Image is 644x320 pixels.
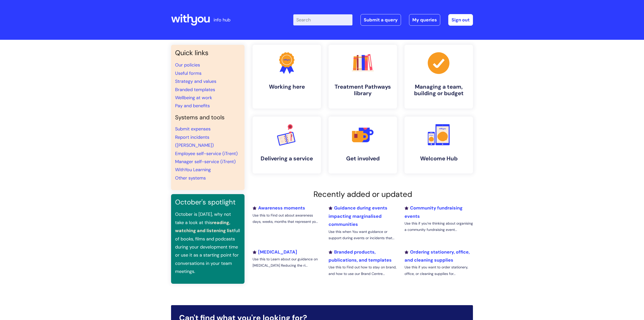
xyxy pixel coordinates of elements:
a: Community fundraising events [405,205,463,219]
a: Get involved [329,117,397,173]
p: Use this to Learn about our guidance on [MEDICAL_DATA] Reducing the ri... [253,256,321,269]
p: Use this if you’re thinking about organising a community fundraising event... [405,220,473,233]
a: Awareness moments [253,205,305,211]
a: Pay and benefits [175,103,210,109]
input: Search [293,14,352,25]
p: October is [DATE], why not take a look at this full of books, films and podcasts during your deve... [175,210,240,275]
h2: Recently added or updated [253,190,473,199]
h3: October's spotlight [175,198,240,206]
a: Other systems [175,175,206,181]
a: Delivering a service [253,117,321,173]
h4: Working here [257,84,317,90]
p: info hub [214,16,230,24]
a: Sign out [448,14,473,26]
h4: Managing a team, building or budget [409,84,469,97]
a: Working here [253,45,321,109]
a: Our policies [175,62,200,68]
a: Wellbeing at work [175,95,212,101]
a: Managing a team, building or budget [405,45,473,109]
h4: Welcome Hub [409,155,469,162]
p: Use this if you want to order stationery, office, or cleaning supplies for... [405,264,473,277]
a: Submit a query [360,14,401,26]
h4: Systems and tools [175,114,240,121]
a: WithYou Learning [175,167,211,173]
h4: Get involved [333,155,393,162]
a: Treatment Pathways library [329,45,397,109]
a: Report incidents ([PERSON_NAME]) [175,134,214,148]
a: Branded products, publications, and templates [329,249,392,263]
h4: Treatment Pathways library [333,84,393,97]
a: Manager self-service (iTrent) [175,159,236,165]
h4: Delivering a service [257,155,317,162]
p: Use this to Find out about awareness days, weeks, months that represent yo... [253,212,321,225]
a: Welcome Hub [405,117,473,173]
a: My queries [409,14,440,26]
a: [MEDICAL_DATA] [253,249,297,255]
a: Ordering stationery, office, and cleaning supplies [405,249,470,263]
div: | - [293,14,473,26]
p: Use this to Find out how to stay on brand, and how to use our Brand Centre... [329,264,397,277]
a: Strategy and values [175,78,216,84]
a: Submit expenses [175,126,211,132]
h3: Quick links [175,49,240,57]
a: Guidance during events impacting marginalised communities [329,205,387,227]
a: Useful forms [175,70,202,76]
p: Use this when You want guidance or support during events or incidents that... [329,229,397,241]
a: Branded templates [175,87,215,93]
a: Employee self-service (iTrent) [175,151,238,157]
